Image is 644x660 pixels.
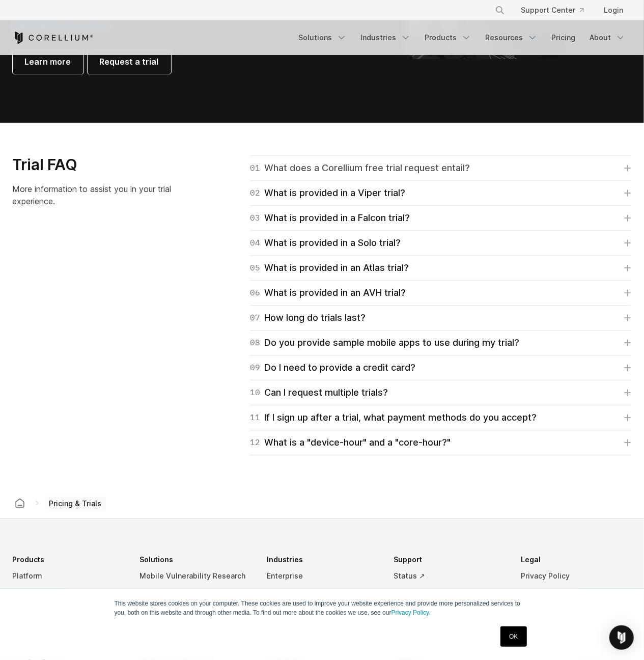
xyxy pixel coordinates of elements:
p: This website stores cookies on your computer. These cookies are used to improve your website expe... [115,599,530,617]
span: 01 [250,161,260,175]
a: Support Center [513,1,592,19]
a: Corellium Home [13,32,94,44]
a: 08Do you provide sample mobile apps to use during my trial? [250,336,631,350]
span: Request a trial [100,56,159,68]
div: What is provided in a Viper trial? [250,186,405,200]
div: Can I request multiple trials? [250,386,388,400]
a: 12What is a "device-hour" and a "core-hour?" [250,435,631,450]
p: More information to assist you in your trial experience. [13,183,191,207]
a: Corellium Viper [13,584,124,600]
div: Do I need to provide a credit card? [250,361,415,375]
div: What is a "device-hour" and a "core-hour?" [250,435,451,450]
a: Enterprise [267,568,378,584]
a: 05What is provided in an Atlas trial? [250,261,631,275]
a: Support Center ↗ [394,584,505,600]
span: 07 [250,311,260,325]
a: Corellium home [11,496,29,510]
span: Pricing & Trials [45,497,106,511]
span: 11 [250,410,260,425]
div: What is provided in an AVH trial? [250,286,406,300]
a: 09Do I need to provide a credit card? [250,361,631,375]
div: If I sign up after a trial, what payment methods do you accept? [250,410,537,425]
div: What is provided in an Atlas trial? [250,261,409,275]
div: Do you provide sample mobile apps to use during my trial? [250,336,519,350]
a: 07How long do trials last? [250,311,631,325]
div: Navigation Menu [483,1,632,19]
span: 02 [250,186,260,200]
span: 06 [250,286,260,300]
span: 09 [250,361,260,375]
a: Resources [480,29,544,47]
span: 05 [250,261,260,275]
a: Platform [13,568,124,584]
span: Learn more [25,56,71,68]
a: Status ↗ [394,568,505,584]
a: Mobile Vulnerability Research [139,568,250,584]
div: Open Intercom Messenger [609,625,634,650]
div: What is provided in a Falcon trial? [250,211,410,225]
a: Solutions [293,29,353,47]
a: Privacy Policy [521,568,632,584]
a: 06What is provided in an AVH trial? [250,286,631,300]
a: 04What is provided in a Solo trial? [250,236,631,250]
a: Login [596,1,632,19]
span: 03 [250,211,260,225]
span: 12 [250,435,260,450]
div: Navigation Menu [293,29,632,47]
a: Pricing [546,29,582,47]
a: 11If I sign up after a trial, what payment methods do you accept? [250,410,631,425]
a: About [584,29,632,47]
span: 04 [250,236,260,250]
div: What does a Corellium free trial request entail? [250,161,470,175]
span: 08 [250,336,260,350]
a: 10Can I request multiple trials? [250,386,631,400]
a: Learn more [13,49,83,74]
a: Products [419,29,478,47]
button: Search [491,1,509,19]
a: Terms of Use [521,584,632,600]
span: 10 [250,386,260,400]
a: OK [500,626,526,647]
a: 02What is provided in a Viper trial? [250,186,631,200]
a: Mobile App Pentesting [139,584,250,600]
a: Privacy Policy. [391,609,431,616]
a: 03What is provided in a Falcon trial? [250,211,631,225]
a: Government [267,584,378,600]
a: Request a trial [88,49,171,74]
a: 01What does a Corellium free trial request entail? [250,161,631,175]
a: Industries [355,29,417,47]
div: How long do trials last? [250,311,366,325]
div: What is provided in a Solo trial? [250,236,401,250]
h3: Trial FAQ [13,155,191,175]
